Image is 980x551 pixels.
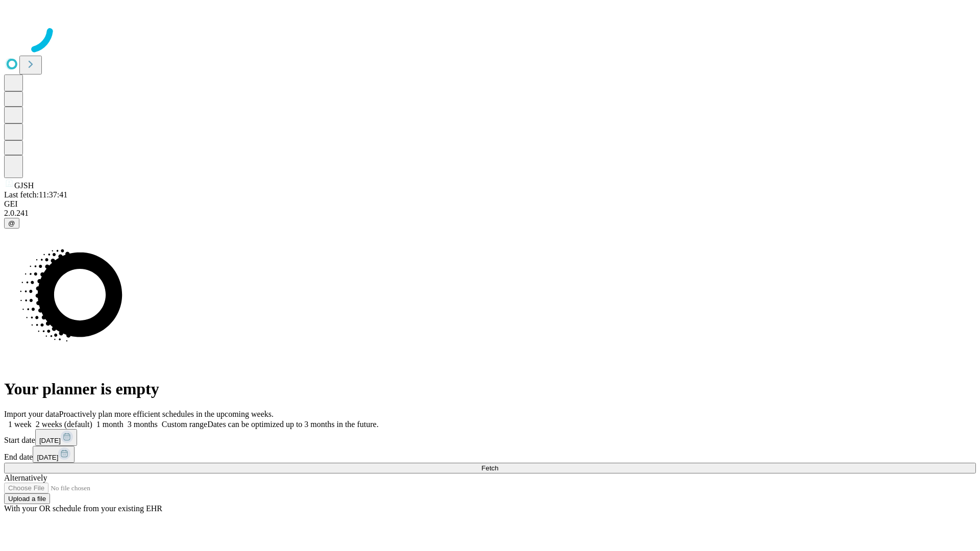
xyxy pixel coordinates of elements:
[4,209,976,218] div: 2.0.241
[4,199,976,209] div: GEI
[36,420,92,429] span: 2 weeks (default)
[39,437,61,444] span: [DATE]
[4,190,67,199] span: Last fetch: 11:37:41
[37,454,58,461] span: [DATE]
[59,410,274,418] span: Proactively plan more efficient schedules in the upcoming weeks.
[4,446,976,463] div: End date
[33,446,75,463] button: [DATE]
[35,429,77,446] button: [DATE]
[8,219,15,227] span: @
[96,420,124,429] span: 1 month
[128,420,158,429] span: 3 months
[8,420,32,429] span: 1 week
[4,463,976,473] button: Fetch
[4,410,59,418] span: Import your data
[4,504,162,513] span: With your OR schedule from your existing EHR
[162,420,207,429] span: Custom range
[4,218,19,229] button: @
[4,380,976,398] h1: Your planner is empty
[481,464,498,472] span: Fetch
[4,473,47,482] span: Alternatively
[14,181,34,190] span: GJSH
[207,420,378,429] span: Dates can be optimized up to 3 months in the future.
[4,493,50,504] button: Upload a file
[4,429,976,446] div: Start date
